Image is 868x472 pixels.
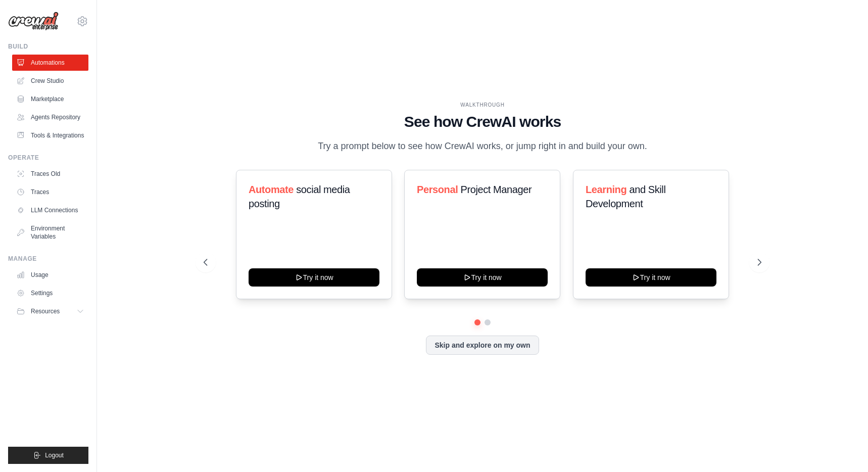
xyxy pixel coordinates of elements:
span: Project Manager [461,184,532,195]
a: Automations [12,55,88,71]
a: Marketplace [12,91,88,107]
button: Resources [12,303,88,319]
button: Try it now [249,268,379,287]
span: social media posting [249,184,350,209]
button: Logout [8,447,88,464]
div: WALKTHROUGH [204,101,761,109]
button: Try it now [417,268,548,287]
span: Logout [45,451,64,459]
div: Operate [8,154,88,162]
a: Tools & Integrations [12,127,88,144]
div: Manage [8,255,88,263]
div: Build [8,42,88,51]
a: Traces [12,184,88,200]
span: Resources [31,307,60,315]
img: Logo [8,12,59,31]
a: Usage [12,267,88,283]
span: and Skill Development [586,184,665,209]
a: Environment Variables [12,220,88,245]
span: Personal [417,184,458,195]
span: Learning [586,184,626,195]
a: Traces Old [12,166,88,182]
button: Try it now [586,268,716,287]
a: LLM Connections [12,202,88,218]
h1: See how CrewAI works [204,113,761,131]
a: Crew Studio [12,73,88,89]
a: Settings [12,285,88,301]
span: Automate [249,184,294,195]
button: Skip and explore on my own [426,336,539,355]
a: Agents Repository [12,109,88,125]
p: Try a prompt below to see how CrewAI works, or jump right in and build your own. [313,139,652,154]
